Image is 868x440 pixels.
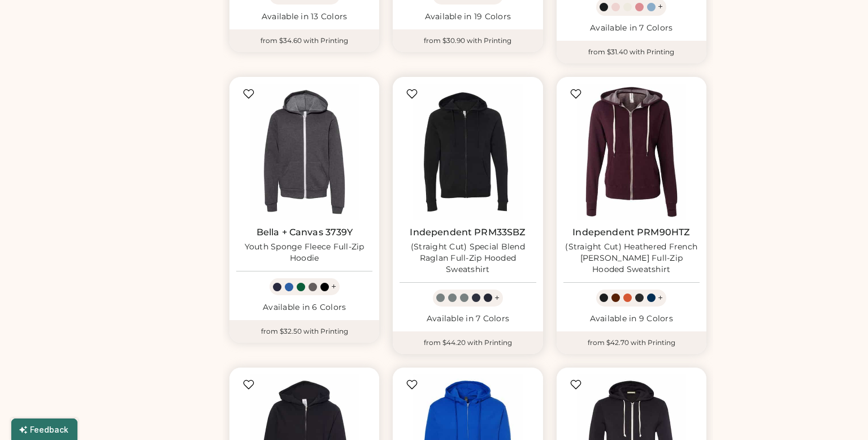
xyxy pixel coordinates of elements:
[400,241,536,275] div: (Straight Cut) Special Blend Raglan Full-Zip Hooded Sweatshirt
[494,292,500,304] div: +
[229,320,379,343] div: from $32.50 with Printing
[236,11,372,23] div: Available in 13 Colors
[400,313,536,325] div: Available in 7 Colors
[400,11,536,23] div: Available in 19 Colors
[557,331,706,354] div: from $42.70 with Printing
[236,241,372,264] div: Youth Sponge Fleece Full-Zip Hoodie
[563,84,700,220] img: Independent Trading Co. PRM90HTZ (Straight Cut) Heathered French Terry Full-Zip Hooded Sweatshirt
[658,292,663,304] div: +
[658,1,663,13] div: +
[563,241,700,275] div: (Straight Cut) Heathered French [PERSON_NAME] Full-Zip Hooded Sweatshirt
[400,84,536,220] img: Independent Trading Co. PRM33SBZ (Straight Cut) Special Blend Raglan Full-Zip Hooded Sweatshirt
[229,29,379,52] div: from $34.60 with Printing
[563,313,700,325] div: Available in 9 Colors
[563,23,700,34] div: Available in 7 Colors
[410,227,526,238] a: Independent PRM33SBZ
[331,281,336,293] div: +
[257,227,353,238] a: Bella + Canvas 3739Y
[236,302,372,313] div: Available in 6 Colors
[572,227,690,238] a: Independent PRM90HTZ
[557,41,706,63] div: from $31.40 with Printing
[236,84,372,220] img: BELLA + CANVAS 3739Y Youth Sponge Fleece Full-Zip Hoodie
[393,29,542,52] div: from $30.90 with Printing
[393,331,542,354] div: from $44.20 with Printing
